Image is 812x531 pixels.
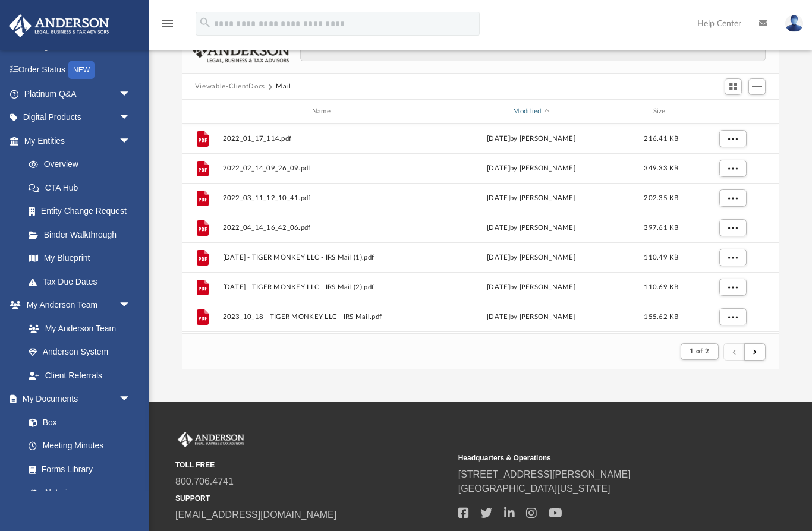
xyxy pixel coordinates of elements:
button: Add [748,78,766,95]
button: More options [719,160,746,178]
span: arrow_drop_down [119,387,143,412]
a: My Anderson Team [17,317,137,340]
a: Anderson System [17,340,143,364]
span: 349.33 KB [644,165,678,172]
a: Order StatusNEW [8,58,149,83]
span: 397.61 KB [644,225,678,231]
a: Tax Due Dates [17,270,149,293]
button: More options [719,249,746,267]
span: 2022_04_14_16_42_06.pdf [222,224,424,232]
button: Mail [276,81,291,92]
div: [DATE] by [PERSON_NAME] [430,193,632,204]
span: 155.62 KB [644,314,678,320]
button: 1 of 2 [681,343,718,360]
span: arrow_drop_down [119,129,143,153]
div: [DATE] by [PERSON_NAME] [430,312,632,323]
button: More options [719,279,746,296]
a: My Anderson Teamarrow_drop_down [8,293,143,317]
a: Digital Productsarrow_drop_down [8,106,149,129]
a: My Blueprint [17,246,143,270]
a: CTA Hub [17,176,149,200]
a: [STREET_ADDRESS][PERSON_NAME] [458,469,631,479]
a: Box [17,410,137,434]
span: 1 of 2 [690,348,709,355]
a: My Documentsarrow_drop_down [8,387,143,411]
a: menu [160,23,175,31]
a: Overview [17,153,149,176]
span: 2022_01_17_114.pdf [222,135,424,143]
span: 202.35 KB [644,195,678,201]
small: TOLL FREE [175,460,450,470]
div: [DATE] by [PERSON_NAME] [430,134,632,144]
div: [DATE] by [PERSON_NAME] [430,282,632,293]
a: Client Referrals [17,364,143,387]
button: More options [719,308,746,326]
span: [DATE] - TIGER MONKEY LLC - IRS Mail (1).pdf [222,254,424,261]
div: Size [637,106,685,117]
span: 110.69 KB [644,284,678,290]
a: Binder Walkthrough [17,223,149,246]
div: Name [222,106,424,117]
a: Notarize [17,481,143,505]
span: 2022_03_11_12_10_41.pdf [222,194,424,202]
span: 216.41 KB [644,135,678,142]
button: Viewable-ClientDocs [195,81,265,92]
img: Anderson Advisors Platinum Portal [5,14,113,37]
button: More options [719,219,746,237]
div: id [187,106,217,117]
a: Meeting Minutes [17,434,143,458]
a: [GEOGRAPHIC_DATA][US_STATE] [458,483,610,494]
span: arrow_drop_down [119,293,143,318]
div: [DATE] by [PERSON_NAME] [430,163,632,174]
img: Anderson Advisors Platinum Portal [175,432,247,447]
div: Modified [430,106,632,117]
span: arrow_drop_down [119,106,143,130]
a: [EMAIL_ADDRESS][DOMAIN_NAME] [175,510,336,520]
i: search [199,16,212,29]
button: Switch to Grid View [725,78,742,95]
div: [DATE] by [PERSON_NAME] [430,223,632,233]
input: Search files and folders [300,39,766,62]
a: Platinum Q&Aarrow_drop_down [8,82,149,106]
button: More options [719,189,746,207]
a: Entity Change Request [17,200,149,223]
a: My Entitiesarrow_drop_down [8,129,149,153]
span: 2022_02_14_09_26_09.pdf [222,165,424,172]
div: NEW [68,61,95,79]
small: SUPPORT [175,493,450,504]
span: [DATE] - TIGER MONKEY LLC - IRS Mail (2).pdf [222,283,424,291]
span: 2023_10_18 - TIGER MONKEY LLC - IRS Mail.pdf [222,313,424,321]
a: 800.706.4741 [175,476,234,486]
span: 110.49 KB [644,254,678,261]
i: menu [160,17,175,31]
div: [DATE] by [PERSON_NAME] [430,252,632,263]
small: Headquarters & Operations [458,453,733,463]
img: User Pic [785,15,803,32]
a: Forms Library [17,457,137,481]
button: More options [719,130,746,148]
div: grid [182,124,779,334]
span: arrow_drop_down [119,82,143,106]
div: id [690,106,773,117]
